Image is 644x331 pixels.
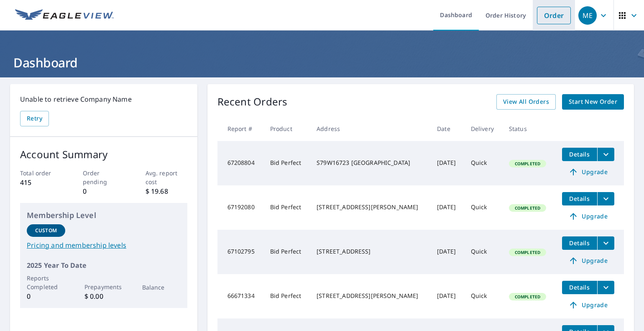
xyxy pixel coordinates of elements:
[27,210,181,221] p: Membership Level
[20,94,187,104] p: Unable to retrieve Company Name
[20,169,62,177] p: Total order
[217,94,288,110] p: Recent Orders
[317,203,424,211] div: [STREET_ADDRESS][PERSON_NAME]
[83,169,125,186] p: Order pending
[430,185,464,230] td: [DATE]
[217,185,263,230] td: 67192080
[430,230,464,274] td: [DATE]
[217,141,263,185] td: 67208804
[562,192,597,205] button: detailsBtn-67192080
[317,159,424,167] div: S79W16723 [GEOGRAPHIC_DATA]
[146,186,187,196] p: $ 19.68
[537,7,571,24] a: Order
[562,281,597,294] button: detailsBtn-66671334
[317,292,424,300] div: [STREET_ADDRESS][PERSON_NAME]
[430,274,464,318] td: [DATE]
[464,185,502,230] td: Quick
[430,116,464,141] th: Date
[597,236,614,250] button: filesDropdownBtn-67102795
[27,274,65,291] p: Reports Completed
[35,227,57,234] p: Custom
[83,186,125,196] p: 0
[464,230,502,274] td: Quick
[464,116,502,141] th: Delivery
[27,113,42,124] span: Retry
[597,148,614,161] button: filesDropdownBtn-67208804
[496,94,556,110] a: View All Orders
[567,239,592,247] span: Details
[567,195,592,203] span: Details
[84,291,123,301] p: $ 0.00
[510,161,545,167] span: Completed
[510,294,545,300] span: Completed
[569,97,617,107] span: Start New Order
[567,300,609,310] span: Upgrade
[317,247,424,256] div: [STREET_ADDRESS]
[263,185,310,230] td: Bid Perfect
[263,141,310,185] td: Bid Perfect
[20,147,187,162] p: Account Summary
[217,230,263,274] td: 67102795
[27,260,181,270] p: 2025 Year To Date
[263,274,310,318] td: Bid Perfect
[567,283,592,291] span: Details
[217,274,263,318] td: 66671334
[263,116,310,141] th: Product
[20,177,62,187] p: 415
[562,236,597,250] button: detailsBtn-67102795
[10,54,634,71] h1: Dashboard
[562,254,614,267] a: Upgrade
[578,6,597,25] div: ME
[84,282,123,291] p: Prepayments
[567,211,609,221] span: Upgrade
[15,9,114,22] img: EV Logo
[562,148,597,161] button: detailsBtn-67208804
[510,205,545,211] span: Completed
[263,230,310,274] td: Bid Perfect
[503,97,549,107] span: View All Orders
[464,141,502,185] td: Quick
[27,240,181,250] a: Pricing and membership levels
[464,274,502,318] td: Quick
[597,281,614,294] button: filesDropdownBtn-66671334
[502,116,555,141] th: Status
[567,150,592,158] span: Details
[146,169,187,186] p: Avg. report cost
[567,167,609,177] span: Upgrade
[597,192,614,205] button: filesDropdownBtn-67192080
[562,165,614,179] a: Upgrade
[510,249,545,255] span: Completed
[310,116,430,141] th: Address
[20,111,49,126] button: Retry
[562,94,624,110] a: Start New Order
[430,141,464,185] td: [DATE]
[562,298,614,312] a: Upgrade
[217,116,263,141] th: Report #
[567,256,609,266] span: Upgrade
[27,291,65,301] p: 0
[562,210,614,223] a: Upgrade
[142,283,181,292] p: Balance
